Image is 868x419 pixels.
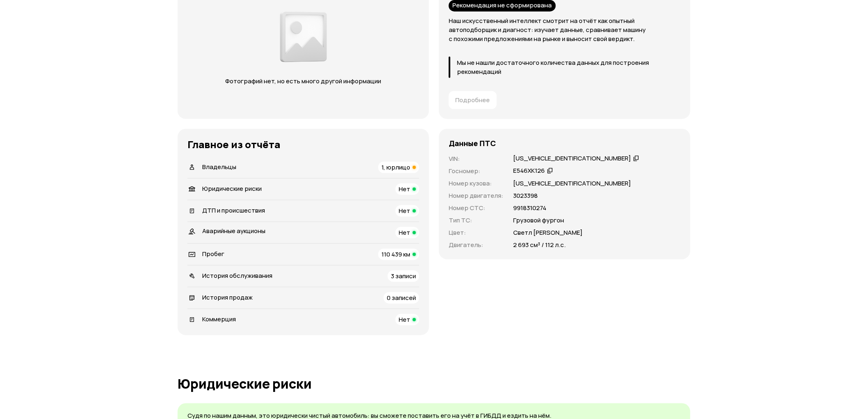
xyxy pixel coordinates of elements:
span: 1, юрлицо [381,163,410,172]
p: Госномер : [449,167,503,176]
span: Нет [399,185,410,193]
span: 3 записи [391,272,416,280]
span: 0 записей [387,293,416,302]
p: Тип ТС : [449,216,503,225]
span: 110 439 км [381,250,410,259]
h4: Данные ПТС [449,139,496,148]
p: Светл [PERSON_NAME] [513,228,582,237]
p: 3023398 [513,191,538,200]
h1: Юридические риски [178,376,690,391]
span: Нет [399,206,410,215]
span: Владельцы [202,163,236,171]
span: История обслуживания [202,271,272,280]
p: Двигатель : [449,240,503,250]
p: 9918310274 [513,204,546,213]
img: d89e54fb62fcf1f0.png [278,7,329,67]
span: Аварийные аукционы [202,227,265,235]
p: Номер двигателя : [449,191,503,200]
div: [US_VEHICLE_IDENTIFICATION_NUMBER] [513,154,631,163]
p: Наш искусственный интеллект смотрит на отчёт как опытный автоподборщик и диагност: изучает данные... [449,16,681,44]
span: ДТП и происшествия [202,206,265,215]
p: Номер СТС : [449,204,503,213]
h3: Главное из отчёта [187,139,419,150]
span: Пробег [202,250,224,258]
p: 2 693 см³ / 112 л.с. [513,240,566,250]
p: Цвет : [449,228,503,237]
p: Фотографий нет, но есть много другой информации [217,77,389,86]
p: Грузовой фургон [513,216,564,225]
span: Коммерция [202,315,236,323]
p: Номер кузова : [449,179,503,188]
p: [US_VEHICLE_IDENTIFICATION_NUMBER] [513,179,631,188]
p: Мы не нашли достаточного количества данных для построения рекомендаций [457,58,681,76]
span: Нет [399,315,410,324]
div: Е546ХК126 [513,167,545,175]
p: VIN : [449,154,503,163]
span: История продаж [202,293,253,302]
span: Юридические риски [202,184,262,193]
span: Нет [399,228,410,237]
